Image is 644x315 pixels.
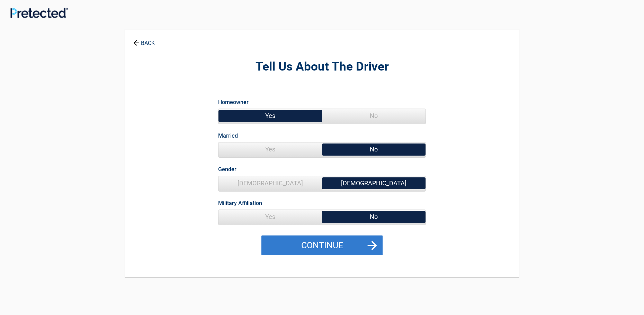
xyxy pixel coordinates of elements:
[218,131,238,140] label: Married
[10,8,68,18] img: Main Logo
[218,176,322,190] span: [DEMOGRAPHIC_DATA]
[322,109,426,123] span: No
[218,210,322,224] span: Yes
[132,34,156,46] a: BACK
[322,210,426,224] span: No
[163,59,481,75] h2: Tell Us About The Driver
[218,165,236,174] label: Gender
[261,235,383,256] button: Continue
[322,142,426,156] span: No
[218,198,262,208] label: Military Affiliation
[218,109,322,123] span: Yes
[218,142,322,156] span: Yes
[218,98,249,107] label: Homeowner
[322,176,426,190] span: [DEMOGRAPHIC_DATA]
